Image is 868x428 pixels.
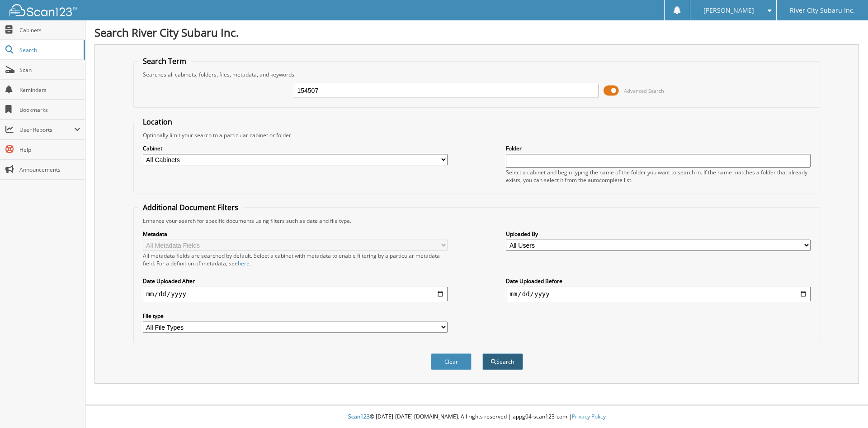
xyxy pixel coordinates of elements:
img: scan123-logo-white.svg [9,4,77,16]
div: All metadata fields are searched by default. Select a cabinet with metadata to enable filtering b... [143,252,448,267]
span: Search [19,46,79,54]
div: Select a cabinet and begin typing the name of the folder you want to search in. If the name match... [506,168,811,184]
label: Uploaded By [506,230,811,238]
a: here [238,260,250,267]
span: Scan123 [348,413,370,420]
span: River City Subaru Inc. [790,8,855,13]
h1: Search River City Subaru Inc. [94,25,859,40]
span: Bookmarks [19,106,80,114]
div: Optionally limit your search to a particular cabinet or folder [138,131,816,139]
div: © [DATE]-[DATE] [DOMAIN_NAME]. All rights reserved | appg04-scan123-com | [85,406,868,428]
label: Folder [506,144,811,152]
span: Announcements [19,166,80,173]
span: [PERSON_NAME] [703,8,754,13]
iframe: Chat Widget [823,385,868,428]
input: start [143,287,448,301]
span: Scan [19,66,80,74]
button: Clear [431,353,472,370]
span: User Reports [19,126,74,134]
div: Enhance your search for specific documents using filters such as date and file type. [138,217,816,225]
span: Reminders [19,86,80,94]
span: Cabinets [19,26,80,34]
label: Date Uploaded Before [506,277,811,285]
input: end [506,287,811,301]
label: Date Uploaded After [143,277,448,285]
label: Cabinet [143,144,448,152]
legend: Additional Document Filters [138,202,243,212]
span: Advanced Search [624,87,664,94]
label: Metadata [143,230,448,238]
button: Search [482,353,523,370]
span: Help [19,146,80,154]
label: File type [143,312,448,320]
div: Searches all cabinets, folders, files, metadata, and keywords [138,71,816,78]
a: Privacy Policy [572,413,606,420]
legend: Location [138,117,177,127]
legend: Search Term [138,56,191,66]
